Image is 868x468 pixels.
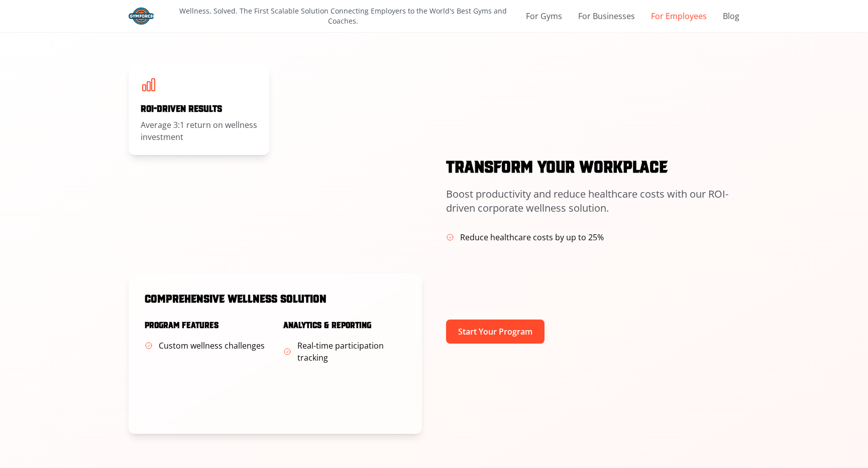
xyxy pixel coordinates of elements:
p: Wellness, Solved. The First Scalable Solution Connecting Employers to the World's Best Gyms and C... [164,6,522,26]
h4: Analytics & Reporting [283,318,406,332]
p: Average 3:1 return on wellness investment [141,119,257,143]
a: For Employees [651,10,707,22]
p: Boost productivity and reduce healthcare costs with our ROI-driven corporate wellness solution. [446,187,739,215]
h2: Transform Your Workplace [446,155,739,175]
h3: ROI-Driven Results [141,101,257,115]
h4: Program Features [145,318,267,332]
h3: Comprehensive Wellness Solution [145,289,406,305]
span: Reduce healthcare costs by up to 25% [460,231,604,243]
a: For Gyms [526,10,562,22]
span: Custom wellness challenges [159,340,265,352]
a: Blog [723,10,739,22]
img: Gym Force Logo [129,8,154,25]
button: Start Your Program [446,320,545,344]
a: For Businesses [578,10,635,22]
span: Real-time participation tracking [297,340,406,364]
